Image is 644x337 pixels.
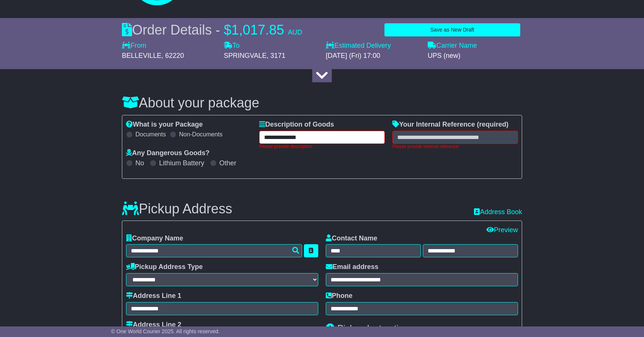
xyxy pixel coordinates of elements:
span: BELLEVILLE [122,52,161,59]
label: What is your Package [126,121,203,129]
div: Order Details - [122,22,302,38]
label: Carrier Name [428,42,477,50]
div: [DATE] (Fri) 17:00 [326,52,420,60]
label: Estimated Delivery [326,42,420,50]
label: Other [219,159,236,168]
span: , 62220 [161,52,184,59]
label: Email address [326,263,378,271]
h3: Pickup Address [122,201,232,216]
label: Address Line 1 [126,292,181,300]
label: Pickup Address Type [126,263,203,271]
label: Lithium Battery [159,159,204,168]
label: Description of Goods [259,121,334,129]
label: No [135,159,144,168]
label: Non-Documents [179,131,223,138]
label: Contact Name [326,234,377,243]
h3: About your package [122,95,522,110]
label: Company Name [126,234,183,243]
span: SPRINGVALE [224,52,267,59]
div: Please provide description [259,144,385,149]
button: Save as New Draft [384,23,520,36]
div: UPS (new) [428,52,522,60]
label: Your Internal Reference (required) [392,121,509,129]
a: Preview [486,226,518,234]
label: Phone [326,292,352,300]
label: Documents [135,131,166,138]
a: Address Book [474,208,522,216]
span: Pickup Instructions [337,323,413,333]
span: , 3171 [267,52,286,59]
span: 1,017.85 [231,22,284,38]
label: Any Dangerous Goods? [126,149,210,157]
span: $ [224,22,231,38]
label: From [122,42,146,50]
span: AUD [288,29,302,36]
label: To [224,42,240,50]
span: © One World Courier 2025. All rights reserved. [111,328,220,334]
div: Please provide internal reference [392,144,518,149]
label: Address Line 2 [126,321,181,329]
